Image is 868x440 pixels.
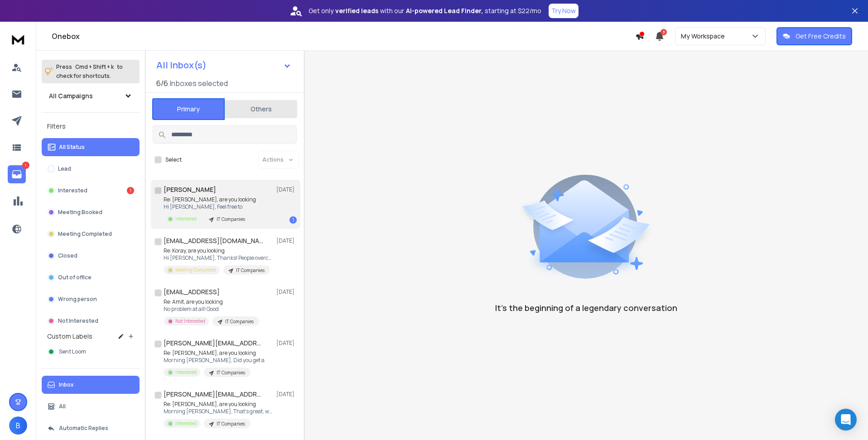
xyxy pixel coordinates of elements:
p: Out of office [58,274,92,281]
p: Meeting Booked [58,209,102,216]
button: Sent Loom [42,343,140,361]
p: [DATE] [276,237,297,244]
p: Re: Koray, are you looking [164,247,272,254]
div: Open Intercom Messenger [835,409,857,430]
button: All Campaigns [42,87,140,105]
button: Lead [42,160,140,178]
button: Wrong person [42,290,140,308]
h3: Inboxes selected [170,78,228,89]
p: IT Companies [217,369,245,376]
p: Interested [175,215,197,222]
p: [DATE] [276,186,297,193]
button: Not Interested [42,312,140,330]
p: Get Free Credits [796,32,846,41]
p: IT Companies [217,216,245,223]
span: 3 [661,29,667,35]
button: Primary [152,98,225,120]
button: Inbox [42,376,140,394]
p: [DATE] [276,288,297,296]
h1: [EMAIL_ADDRESS][DOMAIN_NAME] [164,236,263,245]
h3: Custom Labels [47,332,92,341]
p: Re: Amit, are you looking [164,298,259,306]
h1: Onebox [52,31,635,42]
strong: AI-powered Lead Finder, [406,6,483,15]
p: Hi [PERSON_NAME], Thanks! People overcomplicate emails [164,254,272,262]
p: Not Interested [175,318,205,325]
h1: [PERSON_NAME] [164,185,216,194]
button: Others [225,99,297,119]
p: Re: [PERSON_NAME], are you looking [164,349,265,357]
p: Interested [58,187,87,194]
label: Select [165,156,182,163]
p: All [59,403,66,410]
h1: [PERSON_NAME][EMAIL_ADDRESS][DOMAIN_NAME] [164,390,263,399]
p: 1 [22,162,29,169]
h1: All Campaigns [49,91,93,100]
p: Interested [175,369,197,376]
p: Closed [58,252,77,259]
button: Meeting Completed [42,225,140,243]
p: Inbox [59,381,74,388]
p: Automatic Replies [59,425,108,432]
p: Hi [PERSON_NAME], Feel free to [164,203,256,210]
p: Re: [PERSON_NAME], are you looking [164,401,272,408]
p: Interested [175,420,197,427]
button: Automatic Replies [42,419,140,437]
p: IT Companies [217,421,245,427]
p: Morning [PERSON_NAME], Did you get a [164,357,265,364]
button: B [9,416,27,435]
p: IT Companies [225,318,254,325]
button: All Inbox(s) [149,56,299,74]
h1: [EMAIL_ADDRESS] [164,287,220,297]
p: [DATE] [276,340,297,347]
button: Try Now [549,4,579,18]
p: Get only with our starting at $22/mo [309,6,541,15]
a: 1 [8,165,26,183]
button: Interested1 [42,182,140,200]
h1: [PERSON_NAME][EMAIL_ADDRESS][DOMAIN_NAME] [164,339,263,348]
button: Meeting Booked [42,203,140,221]
span: Sent Loom [59,348,86,355]
p: IT Companies [236,267,265,274]
p: Press to check for shortcuts. [56,62,123,81]
p: Wrong person [58,296,97,303]
span: 6 / 6 [156,78,168,89]
p: Lead [58,165,71,172]
h1: All Inbox(s) [156,61,207,70]
strong: verified leads [335,6,378,15]
p: My Workspace [681,32,728,41]
button: All Status [42,138,140,156]
button: Get Free Credits [776,27,852,45]
p: [DATE] [276,391,297,398]
p: Re: [PERSON_NAME], are you looking [164,196,256,203]
p: It’s the beginning of a legendary conversation [495,301,677,314]
button: Out of office [42,268,140,287]
p: Try Now [551,6,576,15]
button: All [42,397,140,416]
div: 1 [127,187,134,194]
p: Morning [PERSON_NAME], That's great, we follow [164,408,272,415]
p: No problem at all! Good [164,306,259,313]
p: Meeting Completed [58,230,112,238]
h3: Filters [42,120,140,133]
p: All Status [59,143,85,151]
span: Cmd + Shift + k [74,62,115,72]
img: logo [9,31,27,48]
p: Meeting Completed [175,267,216,273]
button: Closed [42,247,140,265]
p: Not Interested [58,317,98,325]
div: 1 [289,216,297,224]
